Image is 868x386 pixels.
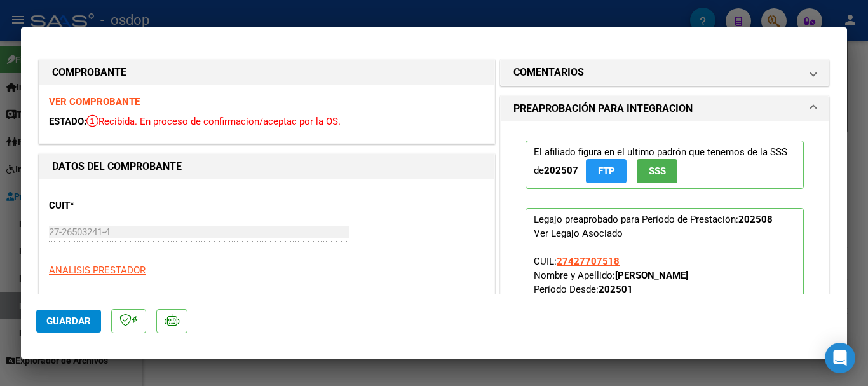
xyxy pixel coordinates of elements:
h1: PREAPROBACIÓN PARA INTEGRACION [513,101,693,116]
mat-expansion-panel-header: PREAPROBACIÓN PARA INTEGRACION [501,96,829,121]
mat-expansion-panel-header: COMENTARIOS [501,60,829,85]
strong: DATOS DEL COMPROBANTE [52,160,182,172]
strong: COMPROBANTE [52,66,126,78]
a: VER COMPROBANTE [49,96,140,107]
span: Recibida. En proceso de confirmacion/aceptac por la OS. [86,116,341,127]
strong: 202508 [738,214,773,225]
span: FTP [598,166,615,177]
button: FTP [586,159,627,183]
button: SSS [637,159,677,183]
strong: 202507 [544,165,578,176]
span: ANALISIS PRESTADOR [49,265,146,276]
button: Guardar [36,310,101,333]
h1: COMENTARIOS [513,65,584,80]
span: 27427707518 [557,256,620,267]
span: Guardar [46,315,91,327]
span: SSS [649,166,666,177]
div: Ver Legajo Asociado [534,226,623,240]
p: CUIT [49,198,180,213]
strong: 202501 [599,284,633,295]
span: ESTADO: [49,116,86,127]
div: Open Intercom Messenger [825,343,855,373]
strong: [PERSON_NAME] [615,270,688,281]
span: CUIL: Nombre y Apellido: Período Desde: Período Hasta: Admite Dependencia: [534,256,766,351]
p: El afiliado figura en el ultimo padrón que tenemos de la SSS de [526,141,804,188]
